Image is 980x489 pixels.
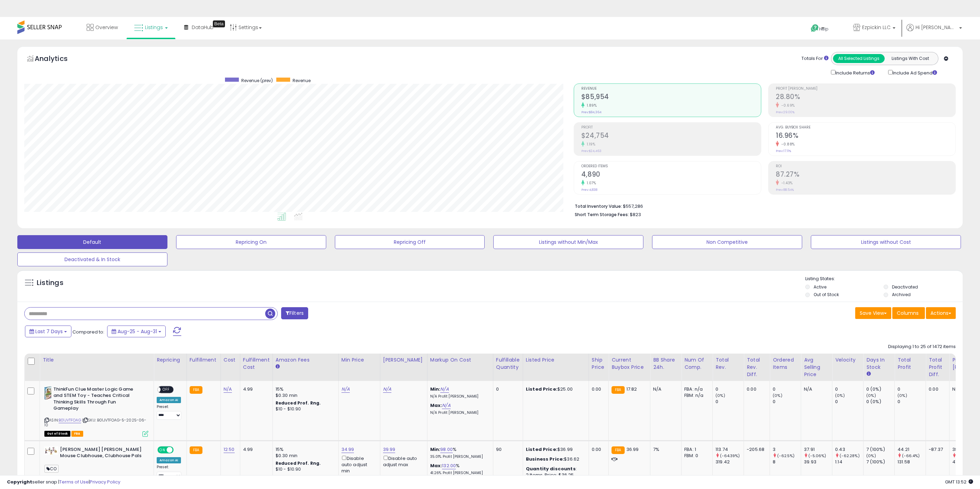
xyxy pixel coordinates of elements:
div: $0.30 min [276,453,333,459]
div: 0 (0%) [866,399,894,405]
a: 12.50 [224,446,235,453]
small: (0%) [866,393,876,398]
b: Short Term Storage Fees: [575,212,629,217]
div: Ship Price [592,356,606,371]
a: Settings [225,17,267,38]
span: | SKU: B01JVTFOAG-5-2025-06-10 [44,417,147,428]
div: Disable auto adjust min [341,454,375,474]
div: Disable auto adjust max [383,454,422,468]
div: 4.99 [243,446,267,453]
div: Title [43,356,151,364]
button: Last 7 Days [25,326,71,337]
div: $10 - $10.90 [276,466,333,472]
div: 7 (100%) [866,459,894,465]
h2: 16.96% [776,132,955,141]
div: N/A [653,386,676,392]
small: -0.88% [779,142,795,147]
small: (-66.4%) [902,453,920,459]
div: Current Buybox Price [612,356,647,371]
span: Profit [PERSON_NAME] [776,87,955,91]
label: Deactivated [892,284,918,290]
span: Aug-25 - Aug-31 [118,328,157,335]
small: (-62.5%) [777,453,795,459]
b: Total Inventory Value: [575,203,622,209]
div: Fulfillment Cost [243,356,270,371]
span: Revenue (prev) [241,78,273,83]
div: Totals For [801,55,829,62]
div: 0 [897,386,926,392]
div: $36.99 [526,446,583,453]
p: N/A Profit [PERSON_NAME] [430,410,488,415]
div: 131.58 [897,459,926,465]
div: 1.14 [835,459,863,465]
div: Total Profit [897,356,923,371]
span: FBA [71,431,83,437]
a: 39.99 [383,446,396,453]
small: Days In Stock. [866,371,870,377]
a: Help [805,19,842,39]
div: $36.62 [526,456,583,462]
div: 0 [716,399,744,405]
div: -87.37 [929,446,944,453]
span: Avg. Buybox Share [776,126,955,130]
div: 0.00 [929,386,944,392]
label: Archived [892,292,911,297]
div: FBM: 0 [684,453,707,459]
span: 2025-09-8 13:52 GMT [945,479,973,485]
b: Max: [430,462,442,469]
a: DataHub [179,17,219,38]
a: 34.99 [341,446,354,453]
span: Overview [95,24,118,31]
div: seller snap | | [7,479,120,486]
a: Terms of Use [59,479,89,485]
th: The percentage added to the cost of goods (COGS) that forms the calculator for Min & Max prices. [427,354,493,381]
span: OFF [161,386,172,392]
span: DataHub [192,24,214,31]
h2: 28.80% [776,93,955,102]
div: Fulfillment [190,356,218,364]
div: 0.00 [747,386,764,392]
h2: 87.27% [776,170,955,180]
img: 41lFk8NUVcL._SL40_.jpg [44,446,58,455]
button: All Selected Listings [833,54,885,63]
b: Business Price: [526,456,564,462]
div: 4.99 [243,386,267,392]
small: Prev: 17.11% [776,149,791,153]
span: 36.99 [626,446,639,453]
div: Total Rev. Diff. [747,356,767,378]
div: % [430,446,488,459]
div: Ordered Items [773,356,798,371]
h5: Analytics [35,54,81,65]
div: % [430,463,488,475]
a: Privacy Policy [90,479,120,485]
b: Min: [430,446,441,453]
small: (0%) [773,393,782,398]
div: Preset: [157,465,181,480]
div: Include Returns [826,69,883,77]
span: ROI [776,165,955,168]
div: 8 [773,459,801,465]
button: Aug-25 - Aug-31 [107,326,166,337]
div: 3 [773,446,801,453]
a: N/A [224,386,232,393]
strong: Copyright [7,479,32,485]
button: Listings without Cost [811,235,961,249]
div: 0 (0%) [866,386,894,392]
button: Filters [281,307,308,319]
div: Listed Price [526,356,586,364]
div: BB Share 24h. [653,356,678,371]
div: 44.21 [897,446,926,453]
div: 0 [835,386,863,392]
button: Actions [926,307,956,319]
small: -1.43% [779,180,793,186]
div: FBM: n/a [684,392,707,399]
small: FBA [190,386,202,394]
a: B01JVTFOAG [59,417,81,423]
button: Listings With Cost [884,54,936,63]
div: [PERSON_NAME] [383,356,424,364]
span: Revenue [581,87,761,91]
a: N/A [341,386,350,393]
p: Listing States: [805,276,963,282]
div: 0.43 [835,446,863,453]
div: $0.30 min [276,392,333,399]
